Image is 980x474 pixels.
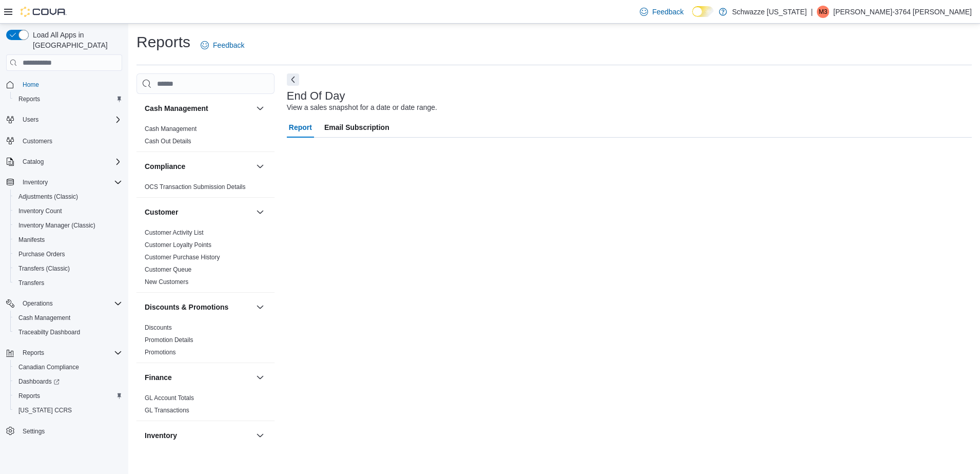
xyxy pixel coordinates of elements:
[18,297,122,310] span: Operations
[652,7,683,17] span: Feedback
[18,328,80,336] span: Traceabilty Dashboard
[136,226,275,292] div: Customer
[18,363,79,371] span: Canadian Compliance
[14,191,122,203] span: Adjustments (Classic)
[145,183,246,191] a: OCS Transaction Submission Details
[18,113,122,126] span: Users
[145,324,172,331] a: Discounts
[14,234,49,246] a: Manifests
[145,372,252,383] button: Finance
[145,253,220,261] span: Customer Purchase History
[636,2,688,22] a: Feedback
[145,430,252,441] button: Inventory
[14,93,44,105] a: Reports
[18,347,122,359] span: Reports
[23,299,53,308] span: Operations
[14,375,64,388] a: Dashboards
[14,248,69,260] a: Purchase Orders
[18,176,52,188] button: Inventory
[10,218,126,233] button: Inventory Manager (Classic)
[145,406,189,414] span: GL Transactions
[145,137,191,145] span: Cash Out Details
[145,372,172,383] h3: Finance
[2,77,126,92] button: Home
[14,234,122,246] span: Manifests
[254,429,266,442] button: Inventory
[732,6,807,18] p: Schwazze [US_STATE]
[324,117,389,138] span: Email Subscription
[14,277,122,289] span: Transfers
[14,404,122,416] span: Washington CCRS
[10,389,126,403] button: Reports
[14,404,76,416] a: [US_STATE] CCRS
[14,248,122,260] span: Purchase Orders
[14,326,84,338] a: Traceabilty Dashboard
[21,7,67,17] img: Cova
[18,207,62,215] span: Inventory Count
[145,336,193,344] span: Promotion Details
[10,189,126,204] button: Adjustments (Classic)
[23,116,38,124] span: Users
[287,90,345,102] h3: End Of Day
[254,160,266,173] button: Compliance
[23,178,48,186] span: Inventory
[10,325,126,339] button: Traceabilty Dashboard
[29,30,122,50] span: Load All Apps in [GEOGRAPHIC_DATA]
[18,425,49,438] a: Settings
[136,321,275,363] div: Discounts & Promotions
[145,161,185,172] h3: Compliance
[14,326,122,338] span: Traceabilty Dashboard
[2,155,126,169] button: Catalog
[18,78,122,91] span: Home
[145,349,176,356] a: Promotions
[2,296,126,311] button: Operations
[692,6,714,17] input: Dark Mode
[136,123,275,151] div: Cash Management
[14,205,122,217] span: Inventory Count
[145,125,197,132] a: Cash Management
[23,349,44,357] span: Reports
[254,371,266,384] button: Finance
[18,377,60,386] span: Dashboards
[145,430,177,441] h3: Inventory
[145,266,191,273] a: Customer Queue
[14,205,66,217] a: Inventory Count
[18,425,122,438] span: Settings
[145,348,176,356] span: Promotions
[23,427,45,435] span: Settings
[811,6,813,18] p: |
[14,312,122,324] span: Cash Management
[254,301,266,313] button: Discounts & Promotions
[18,264,70,273] span: Transfers (Classic)
[145,407,189,414] a: GL Transactions
[2,112,126,127] button: Users
[145,336,193,344] a: Promotion Details
[18,79,43,91] a: Home
[10,374,126,389] a: Dashboards
[14,219,100,232] a: Inventory Manager (Classic)
[289,117,312,138] span: Report
[145,302,228,312] h3: Discounts & Promotions
[197,35,248,55] a: Feedback
[18,193,78,201] span: Adjustments (Classic)
[18,392,40,400] span: Reports
[254,206,266,218] button: Customer
[10,311,126,325] button: Cash Management
[14,219,122,232] span: Inventory Manager (Classic)
[145,254,220,261] a: Customer Purchase History
[145,278,188,286] span: New Customers
[18,250,65,258] span: Purchase Orders
[10,204,126,218] button: Inventory Count
[213,40,244,50] span: Feedback
[18,347,48,359] button: Reports
[819,6,828,18] span: M3
[136,181,275,197] div: Compliance
[145,266,191,274] span: Customer Queue
[10,276,126,290] button: Transfers
[145,302,252,312] button: Discounts & Promotions
[18,156,122,168] span: Catalog
[14,312,74,324] a: Cash Management
[145,229,204,237] span: Customer Activity List
[23,81,39,89] span: Home
[10,92,126,106] button: Reports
